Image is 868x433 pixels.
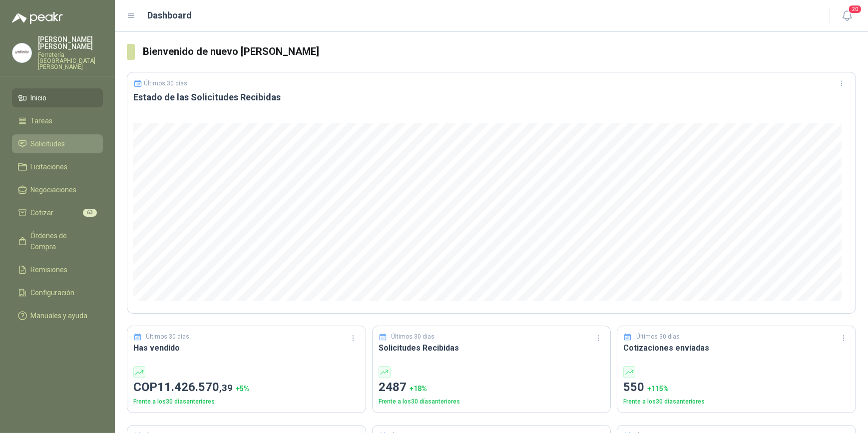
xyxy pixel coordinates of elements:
[31,138,65,149] span: Solicitudes
[146,332,190,342] p: Últimos 30 días
[133,378,360,397] p: COP
[144,80,188,87] p: Últimos 30 días
[12,43,31,62] img: Company Logo
[143,44,856,59] h3: Bienvenido de nuevo [PERSON_NAME]
[12,283,103,302] a: Configuración
[379,342,605,354] h3: Solicitudes Recibidas
[31,310,88,321] span: Manuales y ayuda
[31,161,68,172] span: Licitaciones
[12,306,103,325] a: Manuales y ayuda
[148,8,192,22] h1: Dashboard
[636,332,680,342] p: Últimos 30 días
[838,7,856,25] button: 20
[31,184,77,195] span: Negociaciones
[31,207,54,218] span: Cotizar
[623,342,850,354] h3: Cotizaciones enviadas
[236,385,249,393] span: + 5 %
[31,287,75,298] span: Configuración
[31,92,47,103] span: Inicio
[219,382,233,394] span: ,39
[379,397,605,407] p: Frente a los 30 días anteriores
[12,157,103,176] a: Licitaciones
[133,91,850,103] h3: Estado de las Solicitudes Recibidas
[12,12,63,24] img: Logo peakr
[133,342,360,354] h3: Has vendido
[133,397,360,407] p: Frente a los 30 días anteriores
[848,4,862,14] span: 20
[31,230,93,252] span: Órdenes de Compra
[12,88,103,107] a: Inicio
[12,203,103,222] a: Cotizar63
[12,226,103,256] a: Órdenes de Compra
[83,209,97,217] span: 63
[379,378,605,397] p: 2487
[38,36,103,50] p: [PERSON_NAME] [PERSON_NAME]
[391,332,434,342] p: Últimos 30 días
[647,385,669,393] span: + 115 %
[38,52,103,70] p: Ferretería [GEOGRAPHIC_DATA][PERSON_NAME]
[12,260,103,279] a: Remisiones
[410,385,427,393] span: + 18 %
[12,134,103,153] a: Solicitudes
[623,378,850,397] p: 550
[31,115,53,126] span: Tareas
[12,180,103,199] a: Negociaciones
[12,111,103,130] a: Tareas
[623,397,850,407] p: Frente a los 30 días anteriores
[157,380,233,394] span: 11.426.570
[31,264,68,275] span: Remisiones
